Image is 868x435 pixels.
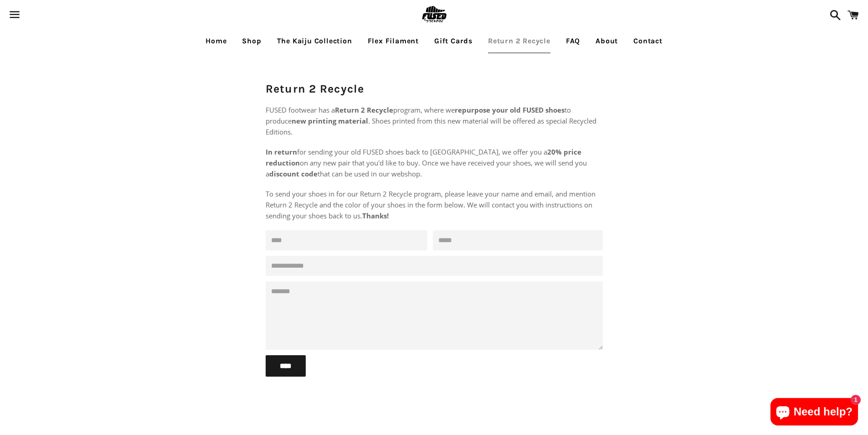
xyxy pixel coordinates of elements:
[266,189,596,220] span: To send your shoes in for our Return 2 Recycle program, please leave your name and email, and men...
[427,30,479,52] a: Gift Cards
[361,30,426,52] a: Flex Filament
[481,30,557,52] a: Return 2 Recycle
[455,105,565,114] strong: repurpose your old FUSED shoes
[266,81,603,97] h1: Return 2 Recycle
[199,30,233,52] a: Home
[627,30,669,52] a: Contact
[270,30,359,52] a: The Kaiju Collection
[269,169,318,178] strong: discount code
[292,116,368,125] strong: new printing material
[559,30,587,52] a: FAQ
[235,30,268,52] a: Shop
[266,147,581,167] strong: 20% price reduction
[266,147,297,156] strong: In return
[589,30,625,52] a: About
[362,211,389,220] strong: Thanks!
[266,105,596,136] span: FUSED footwear has a program, where we to produce . Shoes printed from this new material will be ...
[335,105,393,114] strong: Return 2 Recycle
[768,398,861,428] inbox-online-store-chat: Shopify online store chat
[266,147,587,178] span: for sending your old FUSED shoes back to [GEOGRAPHIC_DATA], we offer you a on any new pair that y...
